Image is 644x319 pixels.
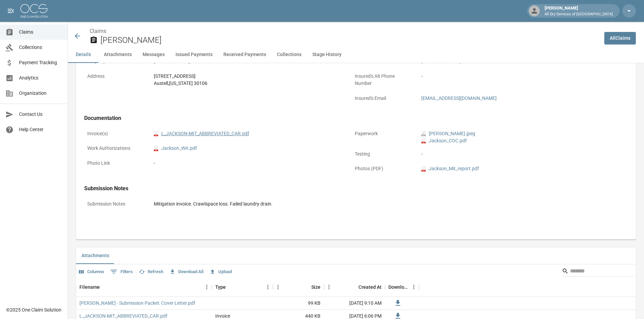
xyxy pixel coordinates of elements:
p: All Dry Services of [GEOGRAPHIC_DATA] [545,12,613,17]
span: Help Center [19,126,62,133]
span: Contact Us [19,111,62,118]
div: [DATE] 9:10 AM [324,297,385,310]
a: pdfJackson_COC.pdf [421,137,467,144]
button: Menu [263,282,273,292]
img: ocs-logo-white-transparent.png [20,4,48,18]
a: AllClaims [604,32,636,45]
div: Filename [79,278,100,297]
div: © 2025 One Claim Solution [6,306,61,313]
button: Download All [168,267,205,277]
div: 99 KB [273,297,324,310]
button: Received Payments [218,47,272,63]
button: Menu [324,282,334,292]
a: pdfJackson_Mit_report.pdf [421,165,479,172]
button: Select columns [77,267,106,277]
div: [PERSON_NAME] [542,5,615,17]
span: Analytics [19,74,62,82]
div: related-list tabs [76,248,636,264]
p: Submission Notes [84,197,145,211]
button: Show filters [109,266,134,277]
button: Attachments [98,47,137,63]
p: Photo Link [84,157,145,170]
h4: Documentation [84,115,611,122]
p: Testing [352,147,413,161]
div: Size [311,278,320,297]
a: [PERSON_NAME] - Submission Packet: Cover Letter.pdf [79,300,195,306]
p: Invoice(s) [84,127,145,140]
button: Collections [272,47,307,63]
div: Download [385,278,419,297]
div: - [421,150,608,158]
p: Insured's Email [352,92,413,105]
button: Refresh [137,267,165,277]
div: anchor tabs [68,47,644,63]
div: Created At [358,278,382,297]
div: Austell , [US_STATE] 30106 [154,80,341,87]
p: Paperwork [352,127,413,140]
div: Size [273,278,324,297]
div: Search [562,266,634,278]
button: Menu [273,282,283,292]
div: Type [212,278,273,297]
div: Filename [76,278,212,297]
button: Messages [137,47,170,63]
a: pdfL_JACKSON-MIT_ABBREVIATED_CAR.pdf [154,130,249,137]
a: [EMAIL_ADDRESS][DOMAIN_NAME] [421,95,497,101]
p: Address [84,70,145,83]
span: Payment Tracking [19,59,62,66]
button: Menu [409,282,419,292]
div: [STREET_ADDRESS] [154,73,341,80]
h2: [PERSON_NAME] [100,35,599,45]
div: - [154,160,341,167]
a: jpeg[PERSON_NAME].jpeg [421,130,475,137]
button: Stage History [307,47,347,63]
div: Type [215,278,226,297]
p: Photos (PDF) [352,162,413,175]
div: - [421,73,608,80]
a: pdfJackson_WA.pdf [154,145,197,152]
h4: Submission Notes [84,185,611,192]
button: Attachments [76,248,115,264]
p: Insured's Alt Phone Number [352,70,413,90]
div: Created At [324,278,385,297]
p: Work Authorizations [84,142,145,155]
button: Menu [202,282,212,292]
span: Collections [19,44,62,51]
a: Claims [90,28,106,34]
button: Issued Payments [170,47,218,63]
button: open drawer [4,4,18,18]
div: Download [388,278,409,297]
span: Claims [19,29,62,36]
span: Organization [19,90,62,97]
button: Upload [208,267,234,277]
div: Mitigation invoice. Crawlspace loss. Failed laundry drain. [154,200,608,208]
button: Details [68,47,98,63]
nav: breadcrumb [90,27,599,35]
